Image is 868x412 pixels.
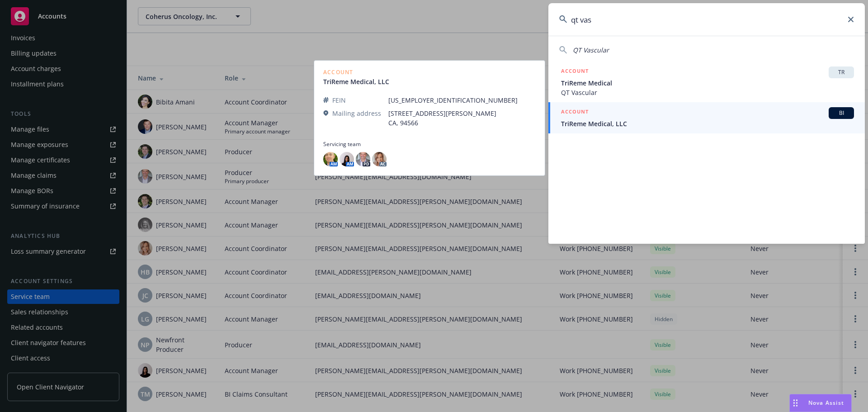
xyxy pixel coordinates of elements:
[561,78,854,88] span: TriReme Medical
[548,102,865,133] a: ACCOUNTBITriReme Medical, LLC
[832,109,850,117] span: BI
[832,68,850,76] span: TR
[561,66,589,77] h5: ACCOUNT
[808,399,844,407] span: Nova Assist
[790,394,801,412] div: Drag to move
[548,62,865,102] a: ACCOUNTTRTriReme MedicalQT Vascular
[573,46,609,54] span: QT Vascular
[561,119,854,128] span: TriReme Medical, LLC
[789,394,852,412] button: Nova Assist
[561,88,854,97] span: QT Vascular
[561,107,589,118] h5: ACCOUNT
[548,3,865,36] input: Search...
